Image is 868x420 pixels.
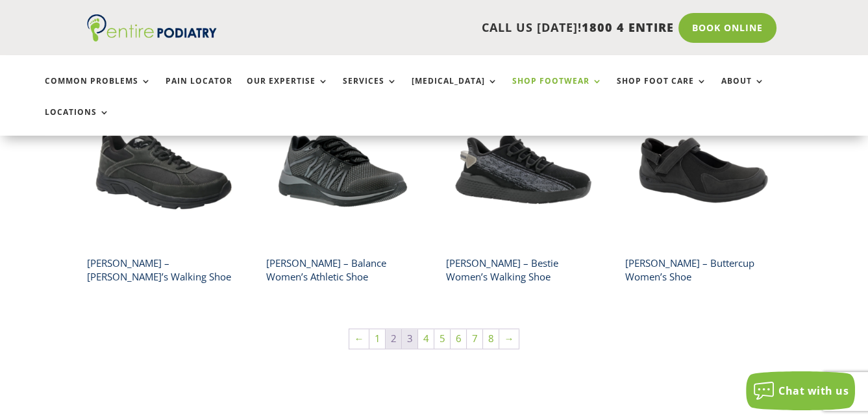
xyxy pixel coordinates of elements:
h2: [PERSON_NAME] – [PERSON_NAME]’s Walking Shoe [87,252,240,289]
img: balance drew shoe black athletic shoe entire podiatry [266,93,419,246]
a: aaron drew shoe black mens walking shoe entire podiatry[PERSON_NAME] – [PERSON_NAME]’s Walking Shoe [87,93,240,289]
a: Locations [45,108,110,136]
img: buttercup drew shoe black casual shoe entire podiatry [625,93,778,246]
p: CALL US [DATE]! [244,19,674,36]
h2: [PERSON_NAME] – Buttercup Women’s Shoe [625,252,778,289]
a: [MEDICAL_DATA] [412,77,498,105]
nav: Product Pagination [87,328,782,355]
a: Page 8 [483,329,499,349]
button: Chat with us [746,371,855,410]
a: Common Problems [45,77,151,105]
a: Pain Locator [166,77,232,105]
a: Services [343,77,397,105]
a: ← [349,329,369,349]
h2: [PERSON_NAME] – Balance Women’s Athletic Shoe [266,252,419,289]
a: Entire Podiatry [87,31,217,44]
a: → [499,329,519,349]
a: bestie drew shoe athletic walking shoe entire podiatry[PERSON_NAME] – Bestie Women’s Walking Shoe [446,93,599,289]
img: bestie drew shoe athletic walking shoe entire podiatry [446,93,599,246]
h2: [PERSON_NAME] – Bestie Women’s Walking Shoe [446,252,599,289]
a: balance drew shoe black athletic shoe entire podiatry[PERSON_NAME] – Balance Women’s Athletic Shoe [266,93,419,289]
span: 1800 4 ENTIRE [582,19,674,35]
a: Page 1 [369,329,385,349]
a: Page 6 [451,329,466,349]
img: logo (1) [87,14,217,42]
a: Book Online [678,13,776,43]
a: Page 7 [467,329,482,349]
a: buttercup drew shoe black casual shoe entire podiatry[PERSON_NAME] – Buttercup Women’s Shoe [625,93,778,289]
span: Chat with us [778,384,849,398]
a: Our Expertise [247,77,329,105]
a: Page 4 [418,329,434,349]
img: aaron drew shoe black mens walking shoe entire podiatry [87,93,240,246]
a: Page 3 [402,329,417,349]
a: Shop Footwear [512,77,602,105]
a: Page 5 [434,329,450,349]
span: Page 2 [386,329,401,349]
a: Shop Foot Care [617,77,707,105]
a: About [721,77,765,105]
